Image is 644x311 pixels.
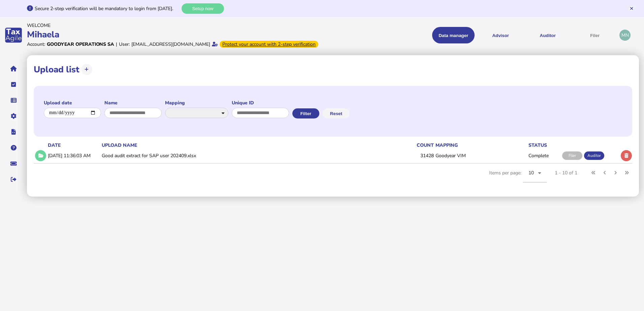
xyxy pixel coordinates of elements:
[588,167,599,178] button: First page
[619,30,631,41] div: Profile settings
[46,149,100,163] td: [DATE] 11:36:03 AM
[35,150,46,161] button: Show/hide row detail
[6,77,21,92] button: Tasks
[47,41,114,47] div: Goodyear Operations SA
[6,93,21,107] button: Data manager
[6,109,21,123] button: Manage settings
[562,151,582,160] div: Filer
[526,27,569,43] button: Auditor
[555,170,577,176] div: 1 - 10 of 1
[489,164,547,190] div: Items per page:
[11,100,17,101] i: Data manager
[379,142,434,149] th: count
[434,142,527,149] th: mapping
[584,151,604,160] div: Auditor
[323,27,616,43] menu: navigate products
[104,100,162,106] label: Name
[432,27,475,43] button: Shows a dropdown of Data manager options
[100,142,379,149] th: upload name
[523,164,547,190] mat-form-field: Change page size
[574,27,616,43] button: Filer
[527,142,561,149] th: status
[182,3,224,14] button: Setup now
[379,149,434,163] td: 31428
[119,41,130,47] div: User:
[621,167,632,178] button: Last page
[6,125,21,139] button: Developer hub links
[46,142,100,149] th: date
[629,6,634,11] button: Hide message
[35,5,180,12] div: Secure 2-step verification will be mandatory to login from [DATE].
[131,41,210,47] div: [EMAIL_ADDRESS][DOMAIN_NAME]
[527,149,561,163] td: Complete
[6,62,21,76] button: Home
[27,29,320,40] div: Mihaela
[479,27,522,43] button: Shows a dropdown of VAT Advisor options
[434,149,527,163] td: Goodyear VIM
[27,41,45,47] div: Account:
[116,41,117,47] div: |
[212,42,218,46] i: Email verified
[232,100,289,106] label: Unique ID
[599,167,610,178] button: Previous page
[165,100,228,106] label: Mapping
[34,64,79,75] h1: Upload list
[100,149,379,163] td: Good audit extract for SAP user 202409.xlsx
[528,170,534,176] span: 10
[610,167,621,178] button: Next page
[6,157,21,171] button: Raise a support ticket
[81,64,92,75] button: Upload transactions
[27,22,320,29] div: Welcome
[292,108,319,118] button: Filter
[323,108,350,118] button: Reset
[6,141,21,155] button: Help pages
[621,150,632,161] button: Delete upload
[220,41,318,48] div: From Oct 1, 2025, 2-step verification will be required to login. Set it up now...
[6,172,21,186] button: Sign out
[44,100,101,106] label: Upload date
